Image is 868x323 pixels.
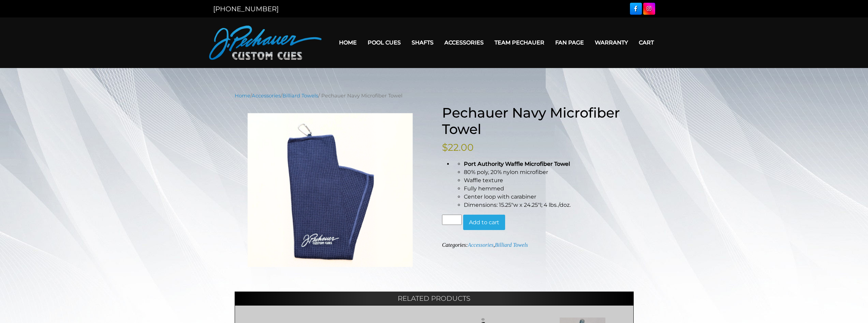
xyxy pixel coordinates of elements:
strong: Port Authority Waffle Microfiber Towel [464,161,570,167]
a: Team Pechauer [489,34,550,51]
a: Home [334,34,362,51]
a: Shafts [406,34,439,51]
bdi: 22.00 [442,142,474,153]
li: Waffle texture [464,176,634,185]
button: Add to cart [463,215,505,230]
a: Pool Cues [362,34,406,51]
li: 80% poly, 20% nylon microfiber [464,168,634,176]
a: Accessories [468,242,494,248]
a: Home [235,93,250,99]
li: Center loop with carabiner [464,193,634,201]
a: Fan Page [550,34,589,51]
a: Warranty [589,34,633,51]
a: Billiard Towels [282,93,318,99]
a: Accessories [252,93,281,99]
li: Fully hemmed [464,185,634,193]
img: Pechauer Custom Cues [209,26,322,60]
input: Product quantity [442,215,462,225]
span: Categories: , [442,242,528,248]
a: Cart [633,34,659,51]
span: $ [442,142,448,153]
a: [PHONE_NUMBER] [213,5,279,13]
h1: Pechauer Navy Microfiber Towel [442,105,634,137]
nav: Breadcrumb [235,92,634,99]
a: Accessories [439,34,489,51]
li: Dimensions: 15.25″w x 24.25″l; 4 lbs./doz. [464,201,634,209]
img: scarf-1.png [235,113,426,267]
a: Billiard Towels [495,242,528,248]
h2: Related products [235,292,634,305]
